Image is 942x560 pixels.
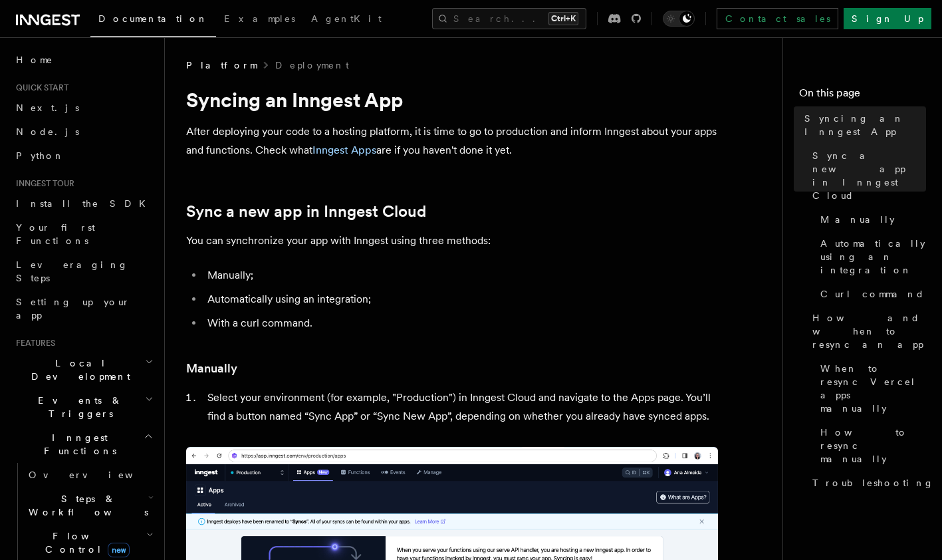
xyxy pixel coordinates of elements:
[311,13,382,24] span: AgentKit
[11,120,156,144] a: Node.js
[186,202,426,221] a: Sync a new app in Inngest Cloud
[303,4,390,36] a: AgentKit
[16,297,130,321] span: Setting up your app
[16,150,64,161] span: Python
[11,48,156,72] a: Home
[108,543,130,557] span: new
[815,420,926,471] a: How to resync manually
[548,12,578,25] kbd: Ctrl+K
[812,476,934,490] span: Troubleshooting
[815,356,926,420] a: When to resync Vercel apps manually
[820,213,895,226] span: Manually
[717,8,838,29] a: Contact sales
[23,463,156,487] a: Overview
[807,306,926,356] a: How and when to resync an app
[799,85,926,106] h4: On this page
[203,266,718,285] li: Manually;
[224,13,295,24] span: Examples
[186,88,718,112] h1: Syncing an Inngest App
[16,198,154,209] span: Install the SDK
[186,122,718,160] p: After deploying your code to a hosting platform, it is time to go to production and inform Innges...
[98,13,208,24] span: Documentation
[815,231,926,282] a: Automatically using an integration
[815,282,926,306] a: Curl command
[16,222,95,246] span: Your first Functions
[820,362,926,415] span: When to resync Vercel apps manually
[312,144,376,156] a: Inngest Apps
[11,82,68,93] span: Quick start
[11,144,156,168] a: Python
[23,487,156,524] button: Steps & Workflows
[16,102,79,113] span: Next.js
[23,529,146,556] span: Flow Control
[815,208,926,231] a: Manually
[11,290,156,327] a: Setting up your app
[186,59,257,72] span: Platform
[16,53,53,67] span: Home
[799,106,926,144] a: Syncing an Inngest App
[804,112,926,138] span: Syncing an Inngest App
[11,426,156,463] button: Inngest Functions
[203,290,718,309] li: Automatically using an integration;
[11,356,145,383] span: Local Development
[11,215,156,253] a: Your first Functions
[11,338,55,349] span: Features
[663,11,695,27] button: Toggle dark mode
[23,492,148,519] span: Steps & Workflows
[11,253,156,290] a: Leveraging Steps
[11,394,145,420] span: Events & Triggers
[11,96,156,120] a: Next.js
[11,351,156,388] button: Local Development
[844,8,931,29] a: Sign Up
[11,192,156,215] a: Install the SDK
[812,149,926,202] span: Sync a new app in Inngest Cloud
[820,426,926,466] span: How to resync manually
[11,388,156,426] button: Events & Triggers
[216,4,303,36] a: Examples
[807,471,926,495] a: Troubleshooting
[186,231,718,250] p: You can synchronize your app with Inngest using three methods:
[11,431,144,458] span: Inngest Functions
[275,59,349,72] a: Deployment
[203,314,718,333] li: With a curl command.
[203,388,718,426] li: Select your environment (for example, "Production") in Inngest Cloud and navigate to the Apps pag...
[820,237,926,277] span: Automatically using an integration
[820,287,925,301] span: Curl command
[16,259,128,283] span: Leveraging Steps
[29,470,166,480] span: Overview
[186,359,237,378] a: Manually
[90,4,216,37] a: Documentation
[807,144,926,208] a: Sync a new app in Inngest Cloud
[11,178,74,189] span: Inngest tour
[432,8,586,29] button: Search...Ctrl+K
[812,311,926,351] span: How and when to resync an app
[16,126,79,137] span: Node.js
